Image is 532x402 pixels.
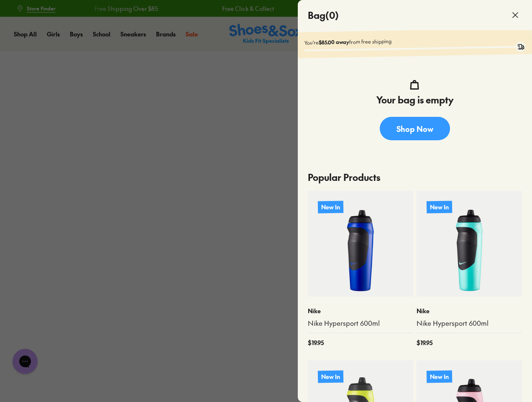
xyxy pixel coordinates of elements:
[308,191,413,296] a: New In
[417,338,432,347] span: $ 19.95
[427,201,452,213] p: New In
[417,191,522,296] a: New In
[417,319,522,328] a: Nike Hypersport 600ml
[380,117,450,140] a: Shop Now
[308,307,413,315] p: Nike
[308,338,324,347] span: $ 19.95
[308,164,522,191] p: Popular Products
[417,307,522,315] p: Nike
[308,319,413,328] a: Nike Hypersport 600ml
[427,370,452,383] p: New In
[308,8,339,22] h4: Bag ( 0 )
[318,370,343,383] p: New In
[319,39,349,46] b: $85.00 away
[318,201,343,213] p: New In
[304,35,525,46] p: You're from free shipping
[376,93,453,107] h4: Your bag is empty
[4,3,29,28] button: Open gorgias live chat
